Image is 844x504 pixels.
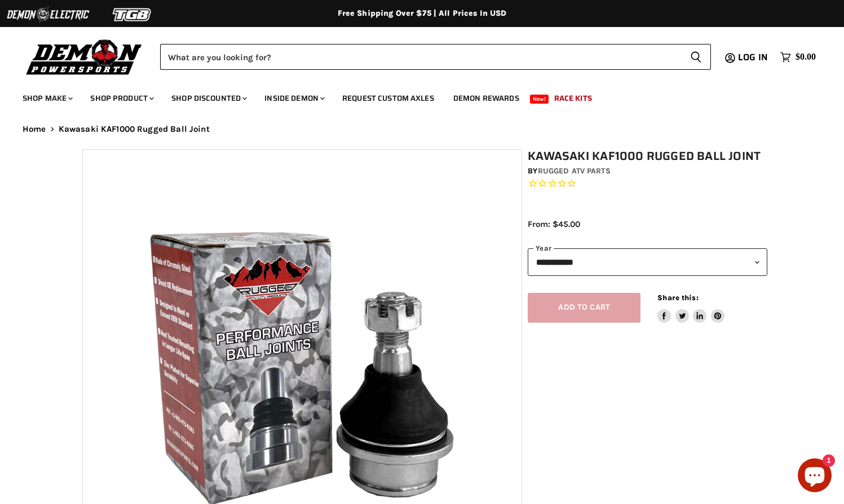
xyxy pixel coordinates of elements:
img: Demon Powersports [23,37,146,77]
input: Search [160,44,681,70]
img: Demon Electric Logo 2 [6,4,90,25]
a: Rugged ATV Parts [538,166,611,176]
a: Race Kits [546,87,600,110]
a: Inside Demon [256,87,332,110]
a: Home [23,124,46,134]
a: Log in [733,52,775,63]
span: $0.00 [796,52,816,63]
h1: Kawasaki KAF1000 Rugged Ball Joint [528,149,767,163]
button: Search [681,44,711,70]
form: Product [160,44,711,70]
span: From: $45.00 [528,219,580,229]
a: Demon Rewards [445,87,528,110]
aside: Share this: [657,293,724,323]
a: Shop Make [14,87,79,110]
div: by [528,165,767,177]
a: Request Custom Axles [334,87,443,110]
span: Share this: [657,293,698,302]
select: year [528,248,767,276]
a: Shop Discounted [163,87,254,110]
ul: Main menu [14,82,813,110]
img: TGB Logo 2 [90,4,175,25]
a: $0.00 [775,49,821,65]
inbox-online-store-chat: Shopify online store chat [794,458,835,495]
a: Shop Product [82,87,161,110]
span: Rated 0.0 out of 5 stars 0 reviews [528,178,767,190]
span: New! [530,95,549,104]
span: Log in [738,50,768,64]
span: Kawasaki KAF1000 Rugged Ball Joint [59,124,210,134]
